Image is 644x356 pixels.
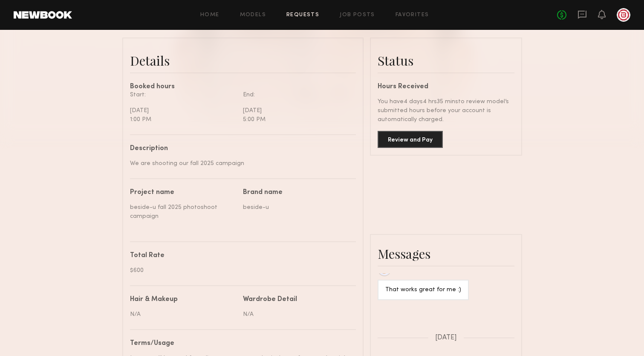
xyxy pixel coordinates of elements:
a: Requests [286,12,319,18]
div: [DATE] [243,106,349,115]
div: 1:00 PM [130,115,237,124]
div: Details [130,52,356,69]
div: $600 [130,266,349,275]
div: Project name [130,189,237,196]
div: [DATE] [130,106,237,115]
div: beside-u [243,203,349,212]
div: Wardrobe Detail [243,296,297,303]
div: Total Rate [130,252,349,259]
a: Job Posts [340,12,375,18]
div: 5:00 PM [243,115,349,124]
a: Favorites [396,12,429,18]
div: You have 4 days 4 hrs 35 mins to review model’s submitted hours before your account is automatica... [378,97,514,124]
div: That works great for me :) [385,285,461,295]
div: Brand name [243,189,349,196]
a: Models [240,12,266,18]
div: Start: [130,90,237,99]
div: Terms/Usage [130,340,349,347]
div: End: [243,90,349,99]
div: N/A [243,310,349,319]
div: Messages [378,245,514,262]
div: N/A [130,310,237,319]
a: Home [200,12,219,18]
div: Hair & Makeup [130,296,178,303]
div: We are shooting our fall 2025 campaign [130,159,349,168]
div: Status [378,52,514,69]
div: beside-u fall 2025 photoshoot campaign [130,203,237,221]
span: [DATE] [435,334,457,342]
div: Description [130,145,349,152]
div: Booked hours [130,84,356,90]
button: Review and Pay [378,131,443,148]
div: Hours Received [378,84,514,90]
